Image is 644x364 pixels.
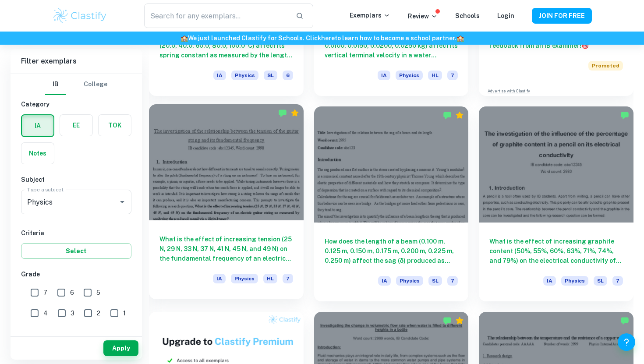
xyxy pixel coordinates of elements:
[11,49,142,74] h6: Filter exemplars
[350,11,390,20] p: Exemplars
[27,186,64,193] label: Type a subject
[45,74,66,95] button: IB
[70,288,74,297] span: 6
[378,276,391,286] span: IA
[325,31,458,60] h6: How does the mass of a marble (0.0050, 0.0100, 0.0150, 0.0200, 0.0250 kg) affect its vertical ter...
[283,71,293,80] span: 6
[97,308,100,318] span: 2
[96,288,100,297] span: 5
[21,269,131,279] h6: Grade
[99,115,131,136] button: TOK
[396,276,423,286] span: Physics
[594,276,607,286] span: SL
[84,74,107,95] button: College
[159,31,293,60] h6: How does a steel spring’s temperature (20.0, 40.0, 60.0, 80.0, 100.0°C) affect its spring constan...
[396,71,423,80] span: Physics
[497,12,514,19] a: Login
[447,71,458,80] span: 7
[263,274,277,283] span: HL
[378,71,390,80] span: IA
[159,234,293,263] h6: What is the effect of increasing tension (25 N, 29 N, 33 N, 37 N, 41 N, 45 N, and 49 N) on the fu...
[21,175,131,184] h6: Subject
[213,274,226,283] span: IA
[443,111,452,120] img: Marked
[443,316,452,325] img: Marked
[52,7,108,25] img: Clastify logo
[532,8,592,24] button: JOIN FOR FREE
[408,11,438,21] p: Review
[283,274,293,283] span: 7
[144,4,289,28] input: Search for any exemplars...
[321,35,335,42] a: here
[455,316,464,325] div: Premium
[264,71,277,80] span: SL
[428,71,442,80] span: HL
[45,74,107,95] div: Filter type choice
[447,276,458,286] span: 7
[489,237,623,265] h6: What is the effect of increasing graphite content (50%, 55%, 60%, 63%, 71%, 74%, and 79%) on the ...
[22,115,53,136] button: IA
[180,35,188,42] span: 🏫
[620,111,629,120] img: Marked
[581,42,589,49] span: 🎯
[325,237,458,265] h6: How does the length of a beam (0.100 m, 0.125 m, 0.150 m, 0.175 m, 0.200 m, 0.225 m, 0.250 m) aff...
[231,274,258,283] span: Physics
[278,109,287,117] img: Marked
[21,99,131,109] h6: Category
[479,106,633,301] a: What is the effect of increasing graphite content (50%, 55%, 60%, 63%, 71%, 74%, and 79%) on the ...
[488,88,530,94] a: Advertise with Clastify
[231,71,258,80] span: Physics
[612,276,623,286] span: 7
[149,106,304,301] a: What is the effect of increasing tension (25 N, 29 N, 33 N, 37 N, 41 N, 45 N, and 49 N) on the fu...
[290,109,299,117] div: Premium
[43,288,47,297] span: 7
[21,243,131,259] button: Select
[314,106,469,301] a: How does the length of a beam (0.100 m, 0.125 m, 0.150 m, 0.175 m, 0.200 m, 0.225 m, 0.250 m) aff...
[543,276,556,286] span: IA
[428,276,442,286] span: SL
[2,33,642,43] h6: We just launched Clastify for Schools. Click to learn how to become a school partner.
[455,12,480,19] a: Schools
[561,276,588,286] span: Physics
[43,308,48,318] span: 4
[21,332,131,342] h6: Level
[103,340,138,356] button: Apply
[620,316,629,325] img: Marked
[588,61,623,71] span: Promoted
[21,228,131,238] h6: Criteria
[456,35,464,42] span: 🏫
[123,308,126,318] span: 1
[21,143,54,164] button: Notes
[71,308,74,318] span: 3
[116,196,128,208] button: Open
[618,333,635,351] button: Help and Feedback
[455,111,464,120] div: Premium
[213,71,226,80] span: IA
[60,115,92,136] button: EE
